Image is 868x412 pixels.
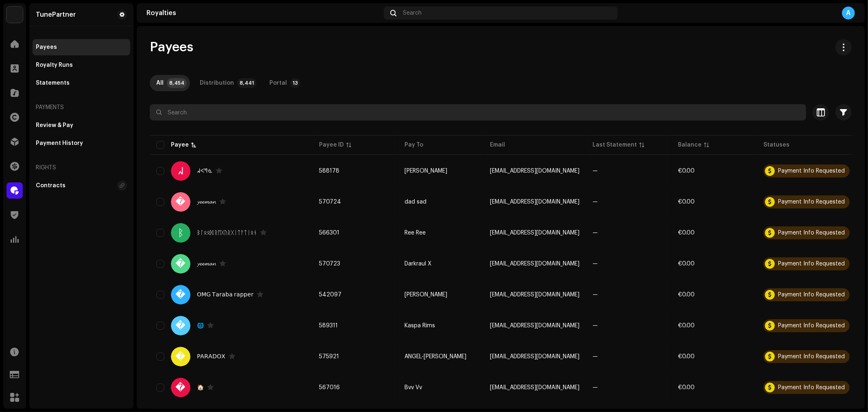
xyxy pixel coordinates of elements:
[404,261,431,267] span: Darkraul X
[319,323,338,329] span: 589311
[171,285,190,305] div: �
[171,316,190,335] div: �
[171,161,190,181] div: ᖽ
[171,254,190,274] div: �
[593,261,598,267] span: —
[778,385,845,390] div: Payment Info Requested
[36,122,73,129] div: Review & Pay
[678,230,695,236] span: €0.00
[404,168,447,174] span: Kyosuke Stubblefield
[778,354,845,359] div: Payment Info Requested
[678,354,695,359] span: €0.00
[490,199,579,205] span: filigeanraul7@gmail.com
[404,292,447,298] span: Orimus Godwin
[171,192,190,212] div: �
[36,44,57,50] div: Payees
[593,323,598,329] span: —
[150,39,193,55] span: Payees
[33,39,130,55] re-m-nav-item: Payees
[290,78,300,88] p-badge: 13
[319,141,344,149] div: Payee ID
[237,78,256,88] p-badge: 8,441
[200,75,234,91] div: Distribution
[490,354,579,359] span: madisonseanor1@gmail.com
[404,385,422,390] span: Bvv Vv
[36,11,76,18] div: TunePartner
[593,168,598,174] span: —
[319,168,339,174] span: 588178
[319,354,339,359] span: 575921
[490,230,579,236] span: charliesmith2106@icloud.com
[404,199,426,205] span: dad sad
[778,168,845,174] div: Payment Info Requested
[319,292,341,298] span: 542097
[197,261,216,267] div: 𝔂𝓮𝓮𝓶𝓪𝓷
[778,230,845,236] div: Payment Info Requested
[269,75,287,91] div: Portal
[7,7,23,23] img: bb549e82-3f54-41b5-8d74-ce06bd45c366
[678,261,695,267] span: €0.00
[33,57,130,73] re-m-nav-item: Royalty Runs
[778,261,845,267] div: Payment Info Requested
[778,199,845,205] div: Payment Info Requested
[593,230,598,236] span: —
[197,354,225,359] div: 𝖯𝖠𝖱𝖠𝖣𝖮𝖷
[678,323,695,329] span: €0.00
[593,354,598,359] span: —
[778,292,845,298] div: Payment Info Requested
[197,323,204,329] div: 🌐
[490,323,579,329] span: k1952603@gmail.com
[167,78,187,88] p-badge: 8,454
[403,10,422,16] span: Search
[678,168,695,174] span: €0.00
[490,385,579,390] span: Bramcvanvliet@gmail.com
[33,178,130,194] re-m-nav-item: Contracts
[404,230,426,236] span: Ree Ree
[197,230,257,236] div: ᛒᛚᛟᛟᛞ ᚱᛖᚷᚢᚱᚷᛁᛏᚨᛏᛁᛟᚾ
[171,223,190,243] div: ᛒ
[678,292,695,298] span: €0.00
[404,354,466,359] span: ANGEL-JADE SEANOR
[319,230,339,236] span: 566301
[778,323,845,329] div: Payment Info Requested
[593,199,598,205] span: —
[197,199,216,205] div: 𝔂𝓮𝓮𝓶𝓪𝓷
[33,117,130,134] re-m-nav-item: Review & Pay
[171,141,189,149] div: Payee
[593,292,598,298] span: —
[593,385,598,390] span: —
[33,135,130,151] re-m-nav-item: Payment History
[146,10,380,16] div: Royalties
[842,7,855,20] div: A
[36,80,70,86] div: Statements
[490,292,579,298] span: orimusgodwin92@gmail.com
[197,292,254,298] div: 𝖮𝖬𝖦 𝖳𝖺𝗋𝖺𝖻𝖺 𝗋𝖺𝗉𝗉𝖾𝗋
[36,140,83,147] div: Payment History
[33,98,130,117] re-a-nav-header: Payments
[678,141,702,149] div: Balance
[319,385,340,390] span: 567016
[156,75,164,91] div: All
[36,182,66,189] div: Contracts
[150,104,806,121] input: Search
[33,75,130,91] re-m-nav-item: Statements
[678,199,695,205] span: €0.00
[197,385,204,390] div: 🏠
[319,261,340,267] span: 570723
[171,347,190,366] div: �
[404,323,435,329] span: Kaspa Rims
[319,199,341,205] span: 570724
[36,62,73,68] div: Royalty Runs
[678,385,695,390] span: €0.00
[33,158,130,178] re-a-nav-header: Rights
[593,141,637,149] div: Last Statement
[490,168,579,174] span: Behemoth58777@gmail.com
[197,168,212,174] div: ᖽᐸᖻᓍ
[171,378,190,397] div: �
[490,261,579,267] span: filigeanraulconstantin@gmail.com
